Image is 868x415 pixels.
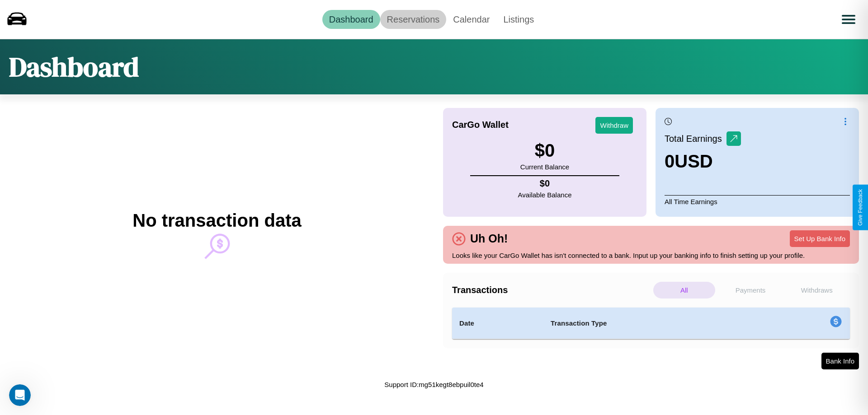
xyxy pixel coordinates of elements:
h4: Transaction Type [551,318,756,329]
p: Payments [720,282,782,298]
a: Listings [496,10,541,29]
h1: Dashboard [9,48,139,85]
p: Support ID: mg51kegt8ebpuil0te4 [384,378,483,391]
button: Withdraw [595,117,633,134]
p: Withdraws [786,282,848,298]
iframe: Intercom live chat [9,384,31,406]
h4: Uh Oh! [466,232,512,245]
button: Open menu [836,7,861,32]
p: Available Balance [518,189,572,201]
p: Current Balance [520,161,569,173]
a: Reservations [380,10,447,29]
h3: $ 0 [520,140,569,161]
h3: 0 USD [665,151,741,172]
h4: CarGo Wallet [452,120,509,130]
p: All Time Earnings [665,195,850,208]
table: simple table [452,308,850,339]
p: Looks like your CarGo Wallet has isn't connected to a bank. Input up your banking info to finish ... [452,249,850,261]
button: Bank Info [821,353,859,369]
h2: No transaction data [132,210,301,231]
h4: $ 0 [518,178,572,189]
h4: Date [459,318,536,329]
a: Dashboard [322,10,380,29]
p: All [653,282,715,298]
div: Give Feedback [857,189,863,226]
button: Set Up Bank Info [790,230,850,247]
a: Calendar [446,10,496,29]
p: Total Earnings [665,131,726,147]
h4: Transactions [452,285,651,295]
